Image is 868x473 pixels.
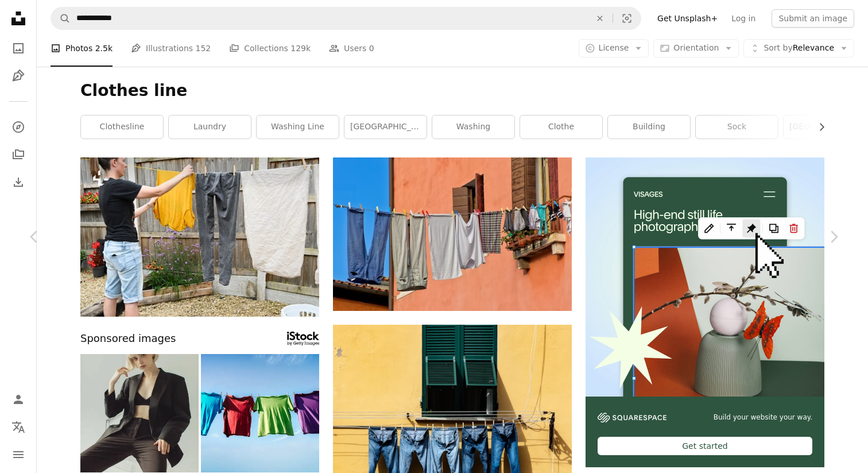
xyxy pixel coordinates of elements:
[7,143,30,166] a: Collections
[764,43,834,54] span: Relevance
[653,39,739,57] button: Orientation
[7,416,30,439] button: Language
[131,30,211,67] a: Illustrations 152
[257,116,339,139] a: washing line
[743,39,854,57] button: Sort byRelevance
[369,42,374,55] span: 0
[613,7,641,29] button: Visual search
[169,116,251,139] a: laundry
[598,437,812,455] div: Get started
[599,43,629,52] span: License
[290,42,311,55] span: 129k
[80,157,319,317] img: a woman hanging out her clothes on a clothes line
[799,182,868,292] a: Next
[51,7,641,30] form: Find visuals sitewide
[673,43,719,52] span: Orientation
[7,116,30,139] a: Explore
[784,116,866,139] a: [GEOGRAPHIC_DATA]
[344,116,427,139] a: [GEOGRAPHIC_DATA]
[80,232,319,242] a: a woman hanging out her clothes on a clothes line
[7,37,30,60] a: Photos
[764,43,792,52] span: Sort by
[7,64,30,87] a: Illustrations
[586,157,824,467] a: Build your website your way.Get started
[608,116,690,139] a: building
[333,157,572,311] img: assorted-color hanged clothes
[598,413,666,422] img: file-1606177908946-d1eed1cbe4f5image
[80,330,176,347] span: Sponsored images
[80,80,824,101] h1: Clothes line
[650,9,724,28] a: Get Unsplash+
[586,157,824,397] img: file-1723602894256-972c108553a7image
[432,116,514,139] a: washing
[772,9,854,28] button: Submit an image
[696,116,778,139] a: sock
[811,116,824,139] button: scroll list to the right
[80,354,199,472] img: Blonde woman in black suit in studio. Fashion model.
[7,388,30,411] a: Log in / Sign up
[7,171,30,194] a: Download History
[229,30,311,67] a: Collections 129k
[7,443,30,466] button: Menu
[196,42,211,55] span: 152
[81,116,163,139] a: clothesline
[587,7,613,29] button: Clear
[329,30,374,67] a: Users 0
[201,354,319,472] img: Clothes line and tee shirts laundry day
[333,426,572,436] a: five blue denim jeans hanged on grey cable near window
[520,116,602,139] a: clothe
[51,7,71,29] button: Search Unsplash
[714,413,812,422] span: Build your website your way.
[333,229,572,239] a: assorted-color hanged clothes
[724,9,762,28] a: Log in
[579,39,649,57] button: License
